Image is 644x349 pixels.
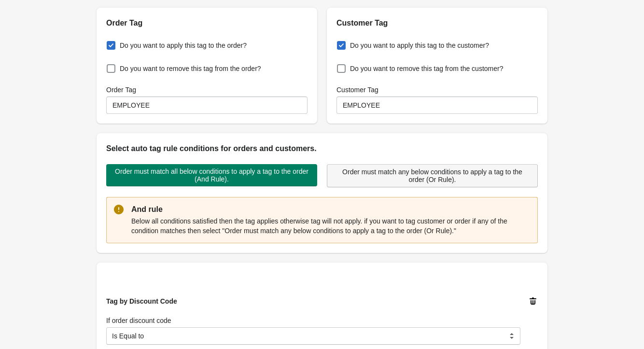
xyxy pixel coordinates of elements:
[335,168,530,183] span: Order must match any below conditions to apply a tag to the order (Or Rule).
[114,168,309,183] span: Order must match all below conditions to apply a tag to the order (And Rule).
[327,164,538,187] button: Order must match any below conditions to apply a tag to the order (Or Rule).
[336,85,378,95] label: Customer Tag
[336,17,538,29] h2: Customer Tag
[106,297,177,305] span: Tag by Discount Code
[120,41,247,50] span: Do you want to apply this tag to the order?
[106,85,136,95] label: Order Tag
[120,64,261,73] span: Do you want to remove this tag from the order?
[131,204,530,215] p: And rule
[106,164,317,186] button: Order must match all below conditions to apply a tag to the order (And Rule).
[131,216,530,236] p: Below all conditions satisfied then the tag applies otherwise tag will not apply. if you want to ...
[106,316,171,325] label: If order discount code
[350,41,489,50] span: Do you want to apply this tag to the customer?
[106,17,308,29] h2: Order Tag
[350,64,503,73] span: Do you want to remove this tag from the customer?
[106,143,538,154] h2: Select auto tag rule conditions for orders and customers.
